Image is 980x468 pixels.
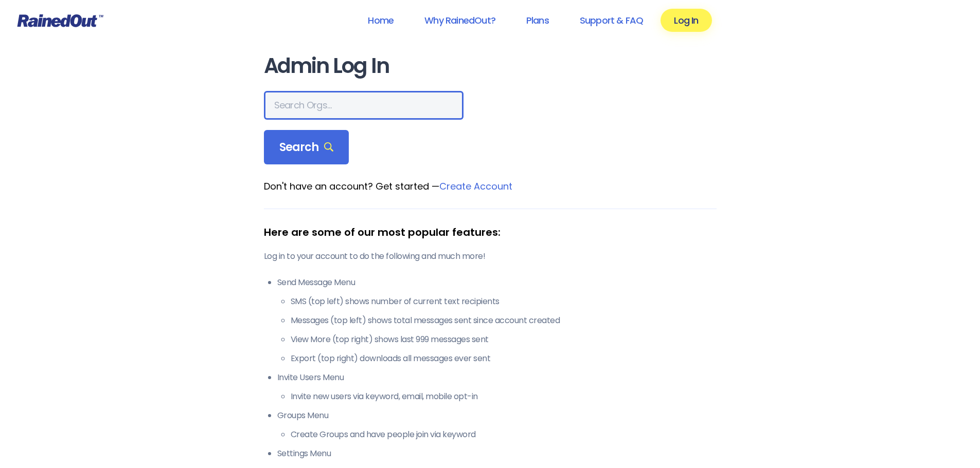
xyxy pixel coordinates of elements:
li: Messages (top left) shows total messages sent since account created [291,314,717,327]
li: Send Message Menu [277,276,717,365]
a: Home [354,9,407,32]
li: Export (top right) downloads all messages ever sent [291,352,717,365]
span: Search [279,140,334,155]
h1: Admin Log In [264,54,717,78]
a: Support & FAQ [566,9,656,32]
li: View More (top right) shows last 999 messages sent [291,333,717,346]
a: Log In [661,9,711,32]
li: Invite new users via keyword, email, mobile opt-in [291,390,717,403]
li: Create Groups and have people join via keyword [291,428,717,441]
p: Log in to your account to do the following and much more! [264,250,717,263]
li: Invite Users Menu [277,371,717,403]
a: Plans [513,9,562,32]
input: Search Orgs… [264,91,464,120]
div: Here are some of our most popular features: [264,224,717,240]
a: Create Account [439,180,512,193]
li: Groups Menu [277,409,717,441]
a: Why RainedOut? [411,9,509,32]
div: Search [264,130,349,165]
li: SMS (top left) shows number of current text recipients [291,295,717,308]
